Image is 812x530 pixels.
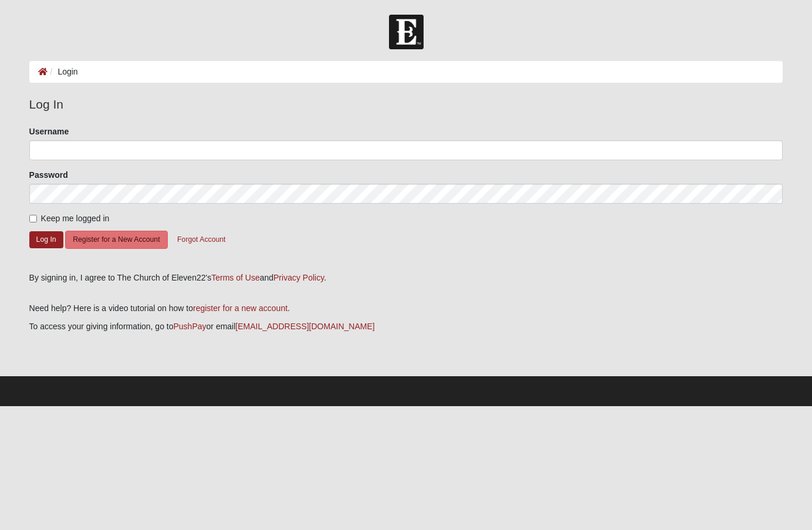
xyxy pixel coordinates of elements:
[48,66,78,78] li: Login
[273,273,324,282] a: Privacy Policy
[170,231,233,249] button: Forgot Account
[29,126,69,137] label: Username
[29,215,37,222] input: Keep me logged in
[65,231,167,249] button: Register for a New Account
[211,273,259,282] a: Terms of Use
[193,303,287,313] a: register for a new account
[29,169,68,181] label: Password
[29,95,783,114] legend: Log In
[389,15,424,49] img: Church of Eleven22 Logo
[29,272,783,284] div: By signing in, I agree to The Church of Eleven22's and .
[174,322,207,331] a: PushPay
[29,302,783,315] p: Need help? Here is a video tutorial on how to .
[235,322,374,331] a: [EMAIL_ADDRESS][DOMAIN_NAME]
[29,231,63,248] button: Log In
[41,214,110,223] span: Keep me logged in
[29,320,783,333] p: To access your giving information, go to or email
